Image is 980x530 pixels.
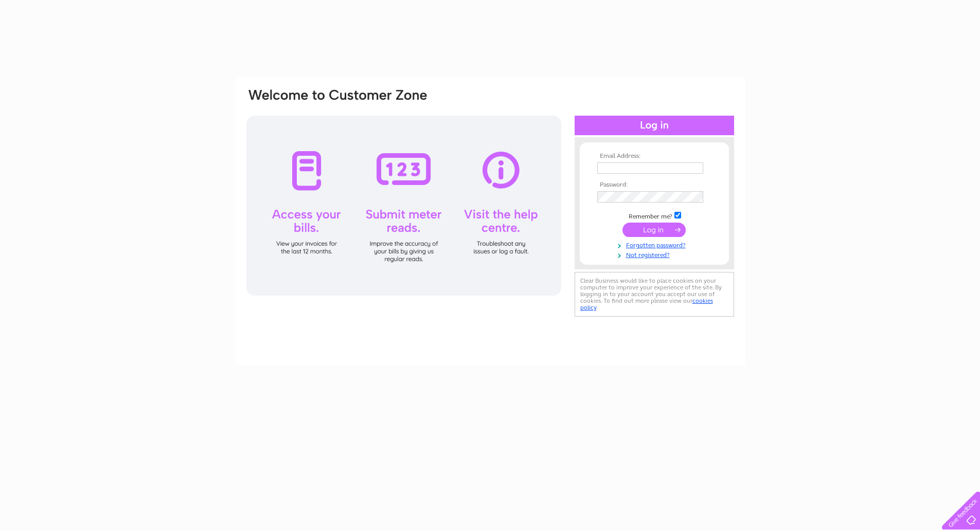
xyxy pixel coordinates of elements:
[595,153,714,160] th: Email Address:
[595,181,714,189] th: Password:
[597,249,714,259] a: Not registered?
[595,210,714,221] td: Remember me?
[622,223,686,237] input: Submit
[575,272,734,317] div: Clear Business would like to place cookies on your computer to improve your experience of the sit...
[597,240,714,249] a: Forgotten password?
[580,297,713,311] a: cookies policy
